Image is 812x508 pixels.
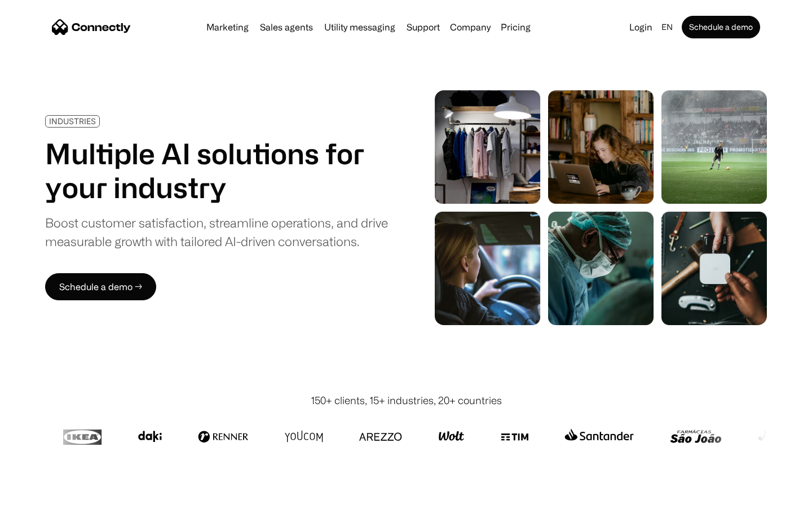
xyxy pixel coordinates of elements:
a: Schedule a demo [682,16,760,38]
a: Sales agents [255,23,317,32]
div: en [661,19,673,35]
aside: Language selected: English [11,487,68,504]
div: Boost customer satisfaction, streamline operations, and drive measurable growth with tailored AI-... [45,213,388,251]
h1: Multiple AI solutions for your industry [45,137,388,204]
ul: Language list [23,488,68,504]
a: Login [625,19,657,35]
a: Support [402,23,444,32]
div: INDUSTRIES [49,117,96,125]
a: Pricing [496,23,535,32]
a: Marketing [202,23,253,32]
div: 150+ clients, 15+ industries, 20+ countries [311,393,502,408]
a: Schedule a demo → [45,273,156,300]
a: Utility messaging [320,23,400,32]
div: Company [450,19,491,35]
